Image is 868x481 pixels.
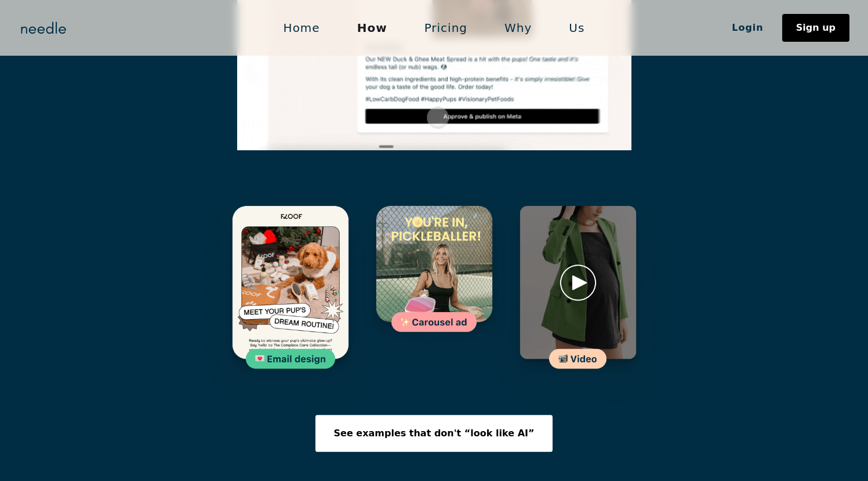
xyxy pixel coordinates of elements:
div: See examples that don't “look like AI” [334,429,535,438]
a: See examples that don't “look like AI” [315,415,553,452]
div: Sign up [796,23,836,32]
a: Sign up [782,14,849,42]
a: Us [550,16,603,40]
a: Home [265,16,339,40]
a: How [339,16,406,40]
a: Why [486,16,550,40]
a: Pricing [406,16,486,40]
a: Login [713,18,782,38]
